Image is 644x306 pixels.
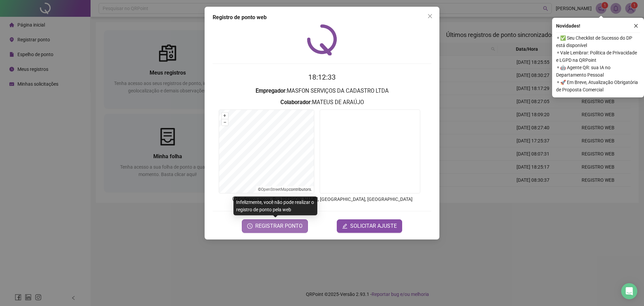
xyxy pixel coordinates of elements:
img: QRPoint [307,24,337,55]
span: edit [342,223,347,229]
button: REGISTRAR PONTO [242,219,308,233]
div: Infelizmente, você não pode realizar o registro de ponto pela web [233,196,317,215]
button: + [222,113,228,119]
span: ⚬ 🚀 Em Breve, Atualização Obrigatória de Proposta Comercial [556,79,640,93]
span: REGISTRAR PONTO [255,222,303,230]
li: © contributors. [258,187,312,192]
span: close [427,13,433,19]
strong: Empregador [256,88,285,94]
div: Registro de ponto web [213,13,431,21]
span: ⚬ ✅ Seu Checklist de Sucesso do DP está disponível [556,34,640,49]
a: OpenStreetMap [261,187,289,192]
span: info-circle [232,196,238,202]
h3: : MATEUS DE ARAÚJO [213,98,431,107]
button: editSOLICITAR AJUSTE [337,219,402,233]
time: 18:12:33 [308,73,336,81]
span: close [634,24,638,28]
strong: Colaborador [280,99,311,105]
h3: : MASFON SERVIÇOS DA CADASTRO LTDA [213,87,431,95]
div: Open Intercom Messenger [621,283,637,299]
span: clock-circle [247,223,253,229]
span: Novidades ! [556,22,580,30]
span: SOLICITAR AJUSTE [350,222,397,230]
button: Close [425,11,435,21]
span: ⚬ 🤖 Agente QR: sua IA no Departamento Pessoal [556,64,640,79]
button: – [222,119,228,126]
span: ⚬ Vale Lembrar: Política de Privacidade e LGPD na QRPoint [556,49,640,64]
p: Endereço aprox. : Rua [PERSON_NAME], [GEOGRAPHIC_DATA], [GEOGRAPHIC_DATA] [213,195,431,203]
